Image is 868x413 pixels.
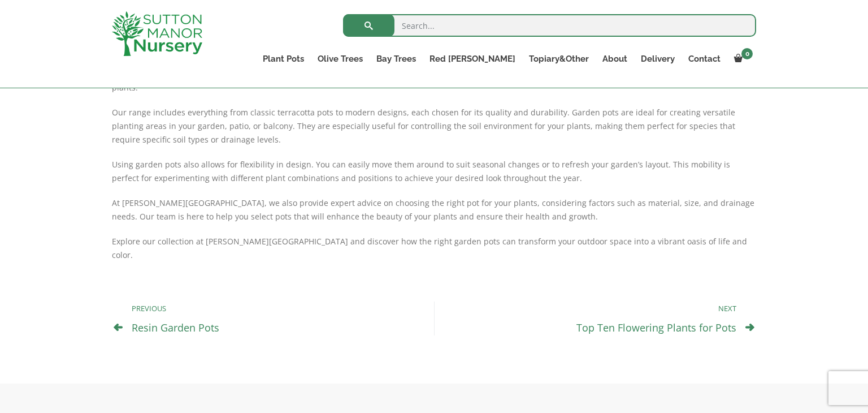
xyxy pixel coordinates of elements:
p: Explore our collection at [PERSON_NAME][GEOGRAPHIC_DATA] and discover how the right garden pots c... [112,235,756,262]
a: Plant Pots [256,51,311,67]
img: logo [112,11,202,56]
p: Using garden pots also allows for flexibility in design. You can easily move them around to suit ... [112,158,756,185]
a: Resin Garden Pots [132,321,219,334]
p: At [PERSON_NAME][GEOGRAPHIC_DATA], we also provide expert advice on choosing the right pot for yo... [112,196,756,223]
span: 0 [741,48,753,59]
a: 0 [727,51,756,67]
a: Topiary&Other [522,51,596,67]
a: Bay Trees [370,51,423,67]
a: Olive Trees [311,51,370,67]
input: Search... [343,14,756,37]
p: Our range includes everything from classic terracotta pots to modern designs, each chosen for its... [112,106,756,147]
a: Contact [682,51,727,67]
a: About [596,51,634,67]
a: Top Ten Flowering Plants for Pots [576,321,736,334]
a: Delivery [634,51,682,67]
p: Previous [132,302,423,315]
p: Next [446,302,736,315]
a: Red [PERSON_NAME] [423,51,522,67]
